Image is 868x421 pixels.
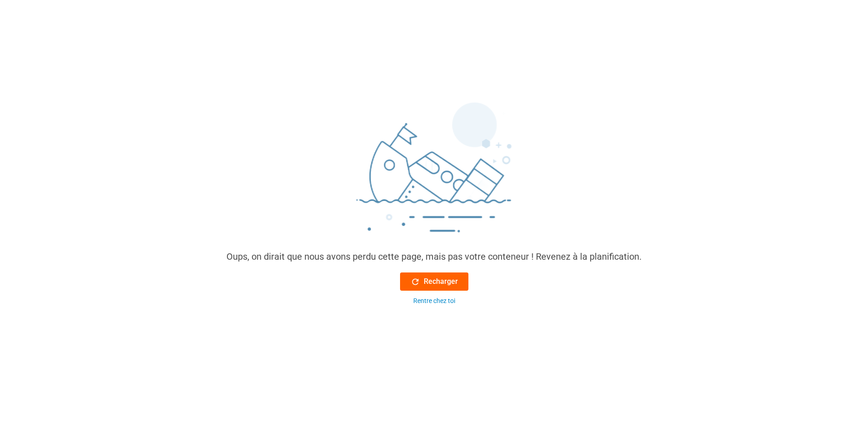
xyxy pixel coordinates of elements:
font: Recharger [424,276,458,287]
div: Rentre chez toi [413,296,455,306]
div: Oups, on dirait que nous avons perdu cette page, mais pas votre conteneur ! Revenez à la planific... [226,250,642,263]
img: sinking_ship.png [298,98,571,250]
button: Rentre chez toi [400,296,468,306]
button: Recharger [400,272,468,291]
